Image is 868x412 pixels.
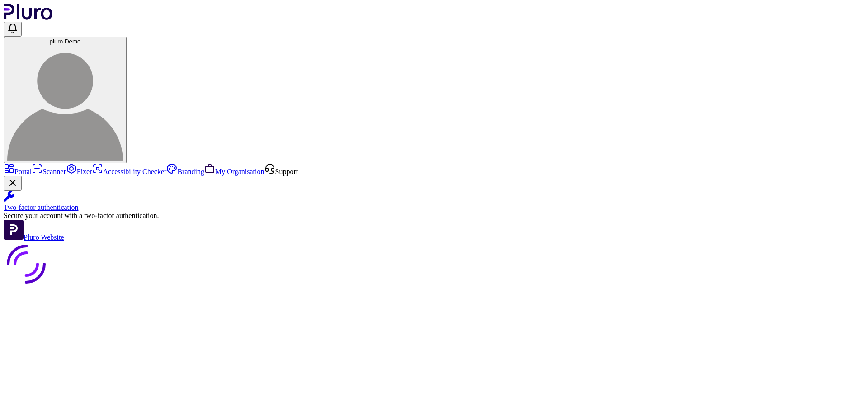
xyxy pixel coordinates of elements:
[66,168,92,175] a: Fixer
[4,233,64,241] a: Open Pluro Website
[4,163,864,242] aside: Sidebar menu
[4,37,127,163] button: pluro Demopluro Demo
[4,191,864,212] a: Two-factor authentication
[7,45,123,161] img: pluro Demo
[4,22,22,37] button: Open notifications, you have undefined new notifications
[4,204,864,212] div: Two-factor authentication
[166,168,204,175] a: Branding
[4,168,32,175] a: Portal
[264,168,298,175] a: Open Support screen
[204,168,264,175] a: My Organisation
[4,212,864,220] div: Secure your account with a two-factor authentication.
[50,38,81,45] span: pluro Demo
[4,14,53,21] a: Logo
[32,168,66,175] a: Scanner
[4,176,22,191] button: Close Two-factor authentication notification
[92,168,167,175] a: Accessibility Checker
